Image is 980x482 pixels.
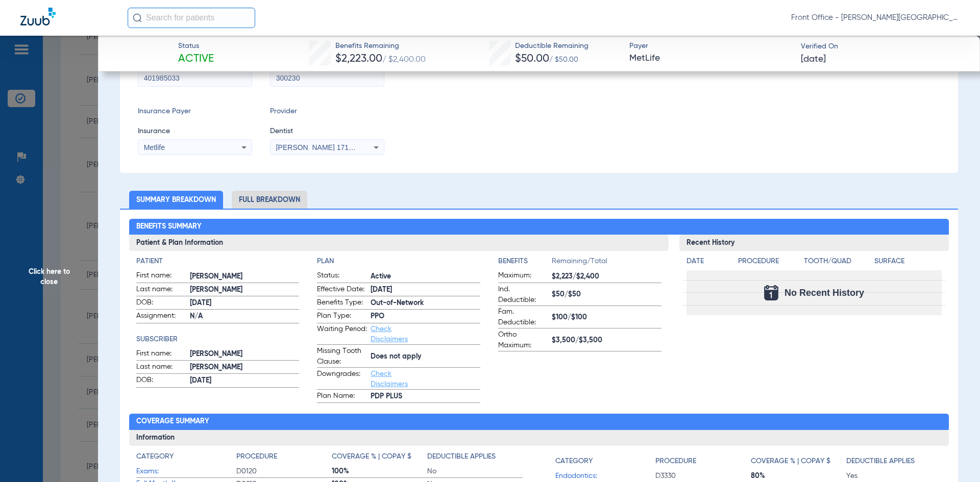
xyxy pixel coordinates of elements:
[751,456,830,467] h4: Coverage % | Copay $
[335,54,382,64] span: $2,223.00
[136,375,186,387] span: DOB:
[317,324,367,344] span: Waiting Period:
[515,41,589,52] span: Deductible Remaining
[190,271,300,282] span: [PERSON_NAME]
[136,297,186,310] span: DOB:
[129,219,949,235] h2: Benefits Summary
[136,270,186,283] span: First name:
[270,126,384,137] span: Dentist
[738,256,800,270] app-breakdown-title: Procedure
[129,430,949,446] h3: Information
[846,471,942,481] span: Yes
[371,370,408,388] a: Check Disclaimers
[178,41,214,52] span: Status
[332,451,427,466] app-breakdown-title: Coverage % | Copay $
[371,351,480,362] span: Does not apply
[498,256,552,270] app-breakdown-title: Benefits
[317,311,367,323] span: Plan Type:
[552,312,661,323] span: $100/$100
[371,391,480,402] span: PDP PLUS
[136,451,174,462] h4: Category
[738,256,800,267] h4: Procedure
[427,451,496,462] h4: Deductible Applies
[136,334,300,345] h4: Subscriber
[751,471,846,481] span: 80%
[136,348,186,361] span: First name:
[128,8,255,28] input: Search for patients
[20,8,56,26] img: Zuub Logo
[804,256,871,267] h4: Tooth/Quad
[382,56,426,64] span: / $2,400.00
[552,335,661,346] span: $3,500/$3,500
[317,369,367,389] span: Downgrades:
[332,466,427,476] span: 100%
[190,311,300,322] span: N/A
[136,451,236,466] app-breakdown-title: Category
[270,106,384,117] span: Provider
[232,191,307,209] li: Full Breakdown
[190,375,300,386] span: [DATE]
[129,414,949,430] h2: Coverage Summary
[846,451,942,470] app-breakdown-title: Deductible Applies
[555,451,655,470] app-breakdown-title: Category
[317,391,367,403] span: Plan Name:
[791,13,960,23] span: Front Office - [PERSON_NAME][GEOGRAPHIC_DATA] Dental Care
[317,297,367,310] span: Benefits Type:
[236,466,332,476] span: D0120
[804,256,871,270] app-breakdown-title: Tooth/Quad
[190,285,300,295] span: [PERSON_NAME]
[427,451,523,466] app-breakdown-title: Deductible Applies
[427,466,523,476] span: No
[144,143,165,151] span: Metlife
[129,191,223,209] li: Summary Breakdown
[679,235,949,251] h3: Recent History
[929,433,980,482] iframe: Chat Widget
[276,143,377,151] span: [PERSON_NAME] 1710959218
[371,285,480,295] span: [DATE]
[555,456,593,467] h4: Category
[317,270,367,283] span: Status:
[874,256,942,267] h4: Surface
[555,471,655,481] span: Endodontics:
[332,451,411,462] h4: Coverage % | Copay $
[498,307,548,328] span: Fam. Deductible:
[655,456,696,467] h4: Procedure
[629,52,792,65] span: MetLife
[552,256,661,270] span: Remaining/Total
[136,256,300,267] h4: Patient
[687,256,729,270] app-breakdown-title: Date
[498,256,552,267] h4: Benefits
[138,126,252,137] span: Insurance
[136,466,236,477] span: Exams:
[552,289,661,300] span: $50/$50
[687,256,729,267] h4: Date
[549,56,578,63] span: / $50.00
[498,284,548,306] span: Ind. Deductible:
[629,41,792,52] span: Payer
[136,362,186,374] span: Last name:
[655,471,751,481] span: D3330
[801,53,826,66] span: [DATE]
[317,256,480,267] h4: Plan
[371,298,480,309] span: Out-of-Network
[190,362,300,373] span: [PERSON_NAME]
[846,456,915,467] h4: Deductible Applies
[317,346,367,367] span: Missing Tooth Clause:
[136,284,186,296] span: Last name:
[371,271,480,282] span: Active
[874,256,942,270] app-breakdown-title: Surface
[498,270,548,283] span: Maximum:
[129,235,669,251] h3: Patient & Plan Information
[515,54,549,64] span: $50.00
[801,41,964,52] span: Verified On
[655,451,751,470] app-breakdown-title: Procedure
[236,451,277,462] h4: Procedure
[498,329,548,351] span: Ortho Maximum:
[236,451,332,466] app-breakdown-title: Procedure
[764,285,778,300] img: Calendar
[335,41,426,52] span: Benefits Remaining
[136,311,186,323] span: Assignment:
